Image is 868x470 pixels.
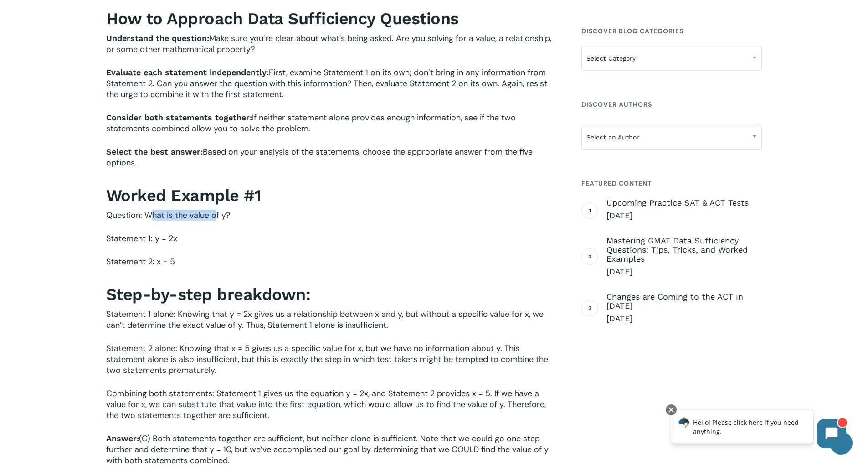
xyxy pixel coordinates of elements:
span: Select Category [582,49,761,68]
span: Select Category [581,46,762,71]
span: Select an Author [581,125,762,150]
span: [DATE] [606,266,762,277]
span: Statement 1: y = 2x [106,233,177,244]
h4: Discover Blog Categories [581,23,762,39]
span: Statement 2 alone: Knowing that x = 5 gives us a specific value for x, but we have no information... [106,343,548,376]
h4: Featured Content [581,175,762,191]
span: Changes are Coming to the ACT in [DATE] [606,292,762,310]
span: Upcoming Practice SAT & ACT Tests [606,198,762,207]
span: Statement 1 alone: Knowing that y = 2x gives us a relationship between x and y, but without a spe... [106,309,544,331]
span: If neither statement alone provides enough information, see if the two statements combined allow ... [106,112,516,134]
iframe: Chatbot [662,403,855,457]
a: Upcoming Practice SAT & ACT Tests [DATE] [606,198,762,221]
b: Worked Example #1 [106,186,262,205]
span: Statement 2: x = 5 [106,256,175,267]
span: Based on your analysis of the statements, choose the appropriate answer from the five options. [106,146,533,168]
span: Mastering GMAT Data Sufficiency Questions: Tips, Tricks, and Worked Examples [606,236,762,263]
strong: Answer: [106,434,139,443]
strong: Step-by-step breakdown: [106,285,311,304]
span: Combining both statements: Statement 1 gives us the equation y = 2x, and Statement 2 provides x =... [106,388,546,421]
h4: Discover Authors [581,96,762,113]
span: Select an Author [582,128,761,147]
a: Changes are Coming to the ACT in [DATE] [DATE] [606,292,762,324]
strong: Select the best answer: [106,147,203,156]
span: Make sure you’re clear about what’s being asked. Are you solving for a value, a relationship, or ... [106,33,551,55]
span: Question: What is the value of y? [106,210,230,221]
a: Mastering GMAT Data Sufficiency Questions: Tips, Tricks, and Worked Examples [DATE] [606,236,762,277]
strong: Understand the question: [106,33,209,43]
span: First, examine Statement 1 on its own; don’t bring in any information from Statement 2. Can you a... [106,67,547,100]
span: (C) Both statements together are sufficient, but neither alone is sufficient. Note that we could ... [106,433,549,466]
strong: Consider both statements together: [106,113,252,122]
span: [DATE] [606,210,762,221]
span: [DATE] [606,313,762,324]
strong: Evaluate each statement independently: [106,67,269,77]
b: How to Approach Data Sufficiency Questions [106,9,459,28]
